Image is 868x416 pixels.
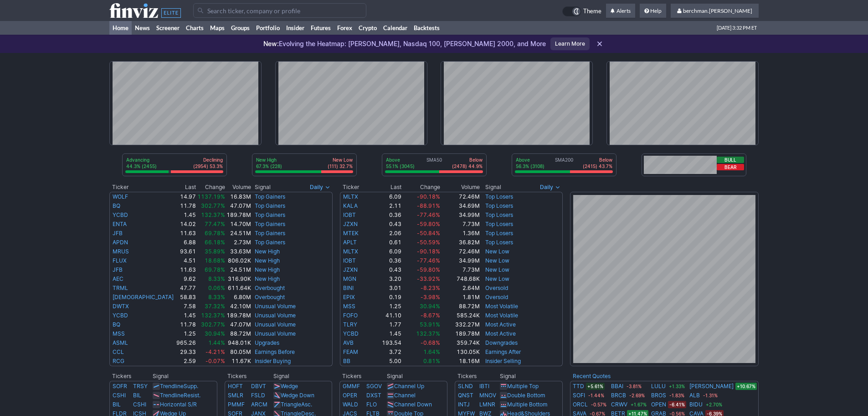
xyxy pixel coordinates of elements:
th: Ticker [340,183,370,192]
span: -88.91% [417,202,440,209]
td: 9.62 [175,274,196,284]
a: Learn More [550,37,590,50]
td: 11.78 [175,320,196,329]
span: 8.33% [208,294,225,300]
span: 77.47% [205,221,225,227]
a: DBVT [251,383,266,390]
a: ALB [689,391,700,400]
a: Multiple Top [507,383,539,390]
p: 55.1% (3045) [386,163,415,169]
td: 189.78M [226,311,252,320]
a: Charts [183,21,207,35]
p: New High [256,157,282,163]
td: 316.90K [226,274,252,284]
p: Advancing [126,157,157,163]
a: Top Gainers [255,193,285,200]
td: 3.01 [370,284,402,293]
td: 14.70M [226,220,252,229]
a: BRCB [611,391,626,400]
span: Trendline [160,383,184,390]
a: Oversold [485,294,508,300]
td: 2.06 [370,229,402,238]
a: Most Volatile [485,312,518,319]
a: SLND [458,383,473,390]
td: 6.88 [175,238,196,247]
a: YCBD [113,312,128,319]
td: 34.69M [441,201,480,211]
a: WALD [343,401,358,408]
p: 56.3% (3108) [516,163,544,169]
a: PMMF [228,401,245,408]
a: YCBD [343,330,359,337]
td: 6.80M [226,293,252,302]
a: FOFO [343,312,358,319]
a: EPIX [343,294,355,300]
a: TrendlineSupp. [160,383,198,390]
a: New High [255,275,280,282]
a: BROS [651,391,666,400]
a: MRUS [113,248,129,255]
a: FLO [366,401,377,408]
a: BIL [113,401,121,408]
td: 1.81M [441,293,480,302]
th: Change [402,183,441,192]
th: Volume [441,183,480,192]
a: CSHI [113,392,126,399]
span: -59.80% [417,221,440,227]
a: BQ [113,202,120,209]
td: 2.64M [441,284,480,293]
a: AVB [343,339,354,346]
p: Above [386,157,415,163]
a: Oversold [485,284,508,291]
td: 11.63 [175,229,196,238]
td: 806.02K [226,256,252,265]
td: 11.63 [175,265,196,274]
a: Earnings After [485,348,521,355]
a: OPER [343,392,357,399]
th: Change [196,183,226,192]
a: [PERSON_NAME] [689,382,734,391]
a: MSS [113,330,125,337]
a: Top Losers [485,239,513,246]
a: Top Losers [485,202,513,209]
span: 132.37% [416,330,440,337]
td: 58.83 [175,293,196,302]
a: ASML [113,339,128,346]
a: KALA [343,202,358,209]
a: BIL [133,392,141,399]
a: Top Gainers [255,211,285,218]
a: SOFI [573,391,585,400]
a: Channel Down [394,401,432,408]
a: BIDU [689,400,703,409]
a: Portfolio [253,21,283,35]
a: News [132,21,153,35]
a: Groups [228,21,253,35]
td: 88.72M [441,302,480,311]
a: New High [255,257,280,264]
a: TriangleAsc. [281,401,312,408]
a: MSS [343,303,355,310]
span: 30.94% [205,330,225,337]
a: Multiple Bottom [507,401,547,408]
a: ORCL [573,400,588,409]
td: 1.77 [370,320,402,329]
td: 33.63M [226,247,252,256]
td: 1.45 [370,329,402,338]
a: IOBT [343,257,356,264]
a: Unusual Volume [255,303,296,310]
span: -90.18% [417,248,440,255]
span: -50.84% [417,230,440,237]
a: TRSY [133,383,148,390]
a: ARCM [251,401,267,408]
a: Channel [394,392,416,399]
td: 11.78 [175,201,196,211]
th: Last [370,183,402,192]
a: JZXN [343,221,358,227]
a: Top Losers [485,193,513,200]
td: 34.99M [441,211,480,220]
td: 2.11 [370,201,402,211]
p: 67.3% (228) [256,163,282,169]
td: 0.19 [370,293,402,302]
td: 748.68K [441,274,480,284]
p: Evolving the Heatmap: [PERSON_NAME], Nasdaq 100, [PERSON_NAME] 2000, and More [263,39,546,48]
